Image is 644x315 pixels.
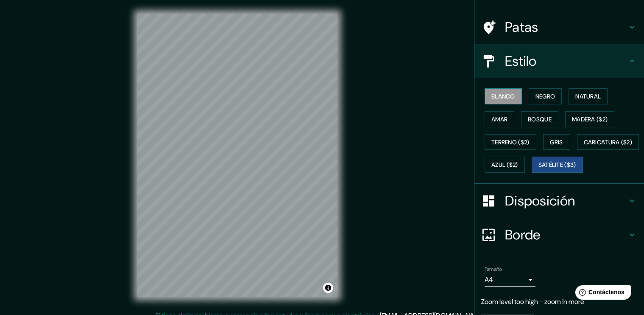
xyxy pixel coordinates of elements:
font: Azul ($2) [491,161,518,169]
button: Activar o desactivar atribución [323,283,333,293]
div: A4 [485,273,535,287]
font: Gris [550,138,563,146]
font: Amar [491,115,507,123]
font: Blanco [491,93,515,100]
button: Satélite ($3) [532,157,583,173]
font: Tamaño [485,266,502,273]
font: Terreno ($2) [491,138,530,146]
font: Borde [505,226,541,244]
button: Caricatura ($2) [577,134,639,150]
font: Caricatura ($2) [584,138,633,146]
iframe: Lanzador de widgets de ayuda [569,282,635,306]
font: Disposición [505,192,575,210]
font: Bosque [528,115,552,123]
font: Patas [505,18,538,36]
font: Satélite ($3) [538,161,576,169]
font: Negro [535,93,555,100]
div: Estilo [474,44,644,78]
div: Borde [474,218,644,252]
div: Patas [474,10,644,44]
button: Gris [543,134,570,150]
font: Madera ($2) [572,115,608,123]
button: Azul ($2) [485,157,525,173]
font: Estilo [505,52,537,70]
button: Amar [485,111,514,127]
canvas: Mapa [137,14,337,297]
button: Terreno ($2) [485,134,536,150]
button: Bosque [521,111,558,127]
div: Disposición [474,184,644,218]
button: Madera ($2) [565,111,614,127]
p: Zoom level too high - zoom in more [481,297,637,307]
button: Negro [529,88,562,104]
font: A4 [485,275,493,284]
button: Blanco [485,88,522,104]
font: Natural [575,93,601,100]
button: Natural [569,88,608,104]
